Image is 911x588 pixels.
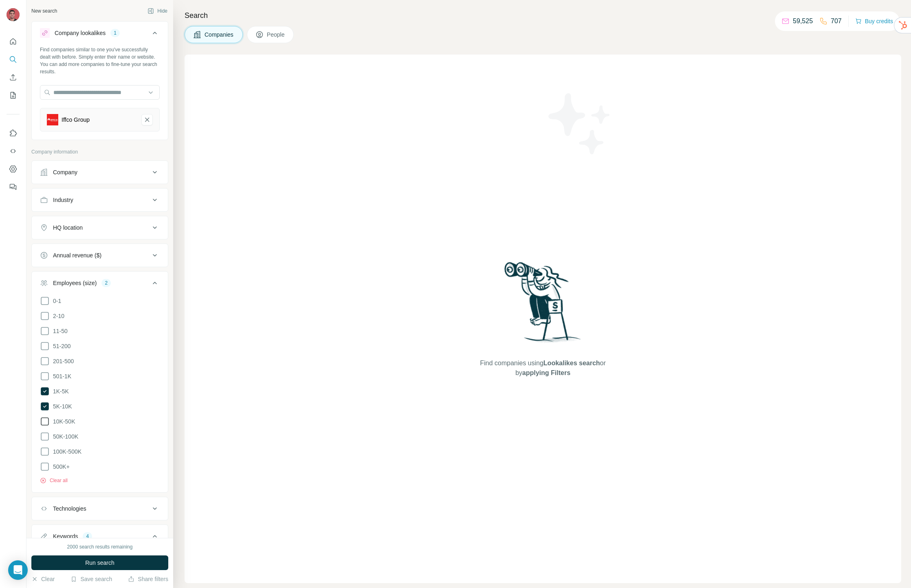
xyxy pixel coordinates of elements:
[53,168,77,176] div: Company
[7,8,20,21] img: Avatar
[31,555,168,570] button: Run search
[7,88,20,103] button: My lists
[85,559,114,567] span: Run search
[70,575,112,583] button: Save search
[793,16,813,26] p: 59,525
[32,246,168,265] button: Annual revenue ($)
[267,31,286,39] span: People
[7,34,20,49] button: Quick start
[543,87,616,160] img: Surfe Illustration - Stars
[7,70,20,85] button: Enrich CSV
[40,46,160,75] div: Find companies similar to one you've successfully dealt with before. Simply enter their name or w...
[53,505,86,513] div: Technologies
[83,533,92,540] div: 4
[7,144,20,158] button: Use Surfe API
[53,224,83,232] div: HQ location
[32,190,168,210] button: Industry
[53,251,101,259] div: Annual revenue ($)
[50,417,75,426] span: 10K-50K
[50,342,71,350] span: 51-200
[32,273,168,296] button: Employees (size)2
[40,477,68,484] button: Clear all
[50,327,68,335] span: 11-50
[831,16,842,26] p: 707
[50,357,74,365] span: 201-500
[32,499,168,518] button: Technologies
[50,402,72,410] span: 5K-10K
[50,297,61,305] span: 0-1
[501,260,585,351] img: Surfe Illustration - Woman searching with binoculars
[67,543,133,551] div: 2000 search results remaining
[50,448,81,456] span: 100K-500K
[8,560,28,580] div: Open Intercom Messenger
[141,114,153,125] button: Iffco Group-remove-button
[185,10,901,21] h4: Search
[31,575,55,583] button: Clear
[50,463,70,471] span: 500K+
[32,162,168,182] button: Company
[47,114,58,125] img: Iffco Group-logo
[7,180,20,194] button: Feedback
[50,312,64,320] span: 2-10
[855,15,893,27] button: Buy credits
[110,29,120,37] div: 1
[31,148,168,156] p: Company information
[7,52,20,67] button: Search
[478,358,608,378] span: Find companies using or by
[544,360,600,366] span: Lookalikes search
[50,387,69,395] span: 1K-5K
[101,279,111,287] div: 2
[55,29,106,37] div: Company lookalikes
[53,196,73,204] div: Industry
[205,31,234,39] span: Companies
[7,162,20,176] button: Dashboard
[128,575,168,583] button: Share filters
[522,369,570,376] span: applying Filters
[32,218,168,237] button: HQ location
[7,126,20,140] button: Use Surfe on LinkedIn
[50,432,78,441] span: 50K-100K
[142,5,173,17] button: Hide
[32,23,168,46] button: Company lookalikes1
[31,7,57,15] div: New search
[32,527,168,549] button: Keywords4
[50,372,71,380] span: 501-1K
[62,116,90,124] div: Iffco Group
[53,279,97,287] div: Employees (size)
[53,532,78,540] div: Keywords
